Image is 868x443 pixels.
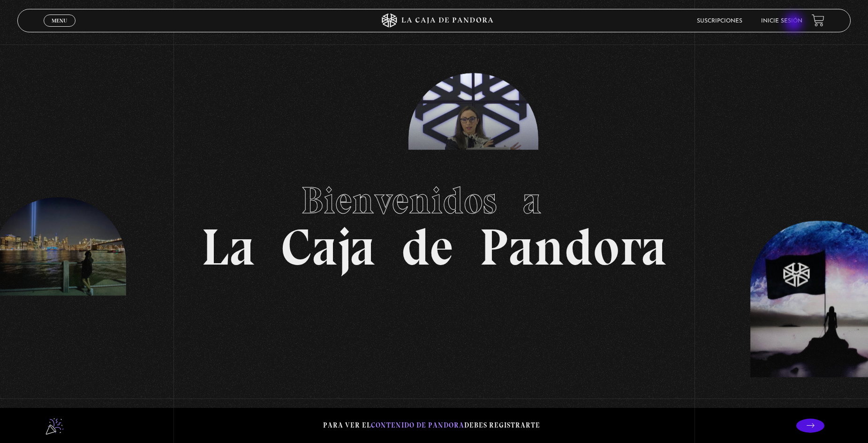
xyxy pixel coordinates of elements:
[48,26,70,32] span: Cerrar
[52,18,67,23] span: Menu
[323,419,540,432] p: Para ver el debes registrarte
[812,14,824,27] a: View your shopping cart
[371,421,464,429] span: contenido de Pandora
[301,178,567,223] span: Bienvenidos a
[697,18,742,24] a: Suscripciones
[761,18,802,24] a: Inicie sesión
[201,170,667,273] h1: La Caja de Pandora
